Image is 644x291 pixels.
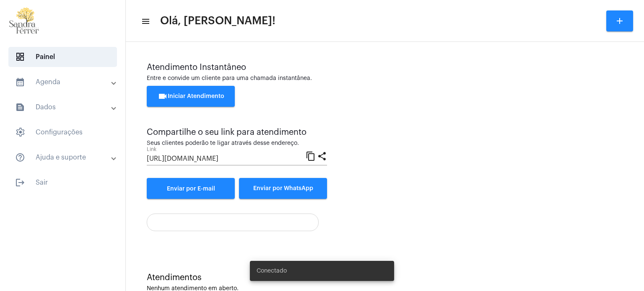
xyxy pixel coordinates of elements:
[615,16,625,26] mat-icon: add
[15,152,25,162] mat-icon: sidenav icon
[5,147,125,167] mat-expansion-panel-header: sidenav iconAjuda e suporte
[158,93,224,99] span: Iniciar Atendimento
[8,47,117,67] span: Painel
[5,97,125,117] mat-expansion-panel-header: sidenav iconDados
[239,178,327,199] button: Enviar por WhatsApp
[257,267,287,275] span: Conectado
[141,16,149,26] mat-icon: sidenav icon
[147,273,623,282] div: Atendimentos
[167,186,215,192] span: Enviar por E-mail
[253,185,313,191] span: Enviar por WhatsApp
[306,151,316,161] mat-icon: content_copy
[8,173,117,193] span: Sair
[160,14,275,28] span: Olá, [PERSON_NAME]!
[15,127,25,137] span: sidenav icon
[15,77,112,87] mat-panel-title: Agenda
[15,102,25,112] mat-icon: sidenav icon
[15,178,25,188] mat-icon: sidenav icon
[15,52,25,62] span: sidenav icon
[147,63,623,72] div: Atendimento Instantâneo
[317,151,327,161] mat-icon: share
[147,178,235,199] a: Enviar por E-mail
[15,77,25,87] mat-icon: sidenav icon
[7,4,42,38] img: 87cae55a-51f6-9edc-6e8c-b06d19cf5cca.png
[8,122,117,142] span: Configurações
[5,72,125,92] mat-expansion-panel-header: sidenav iconAgenda
[158,91,168,101] mat-icon: videocam
[147,140,327,147] div: Seus clientes poderão te ligar através desse endereço.
[147,86,235,107] button: Iniciar Atendimento
[147,128,327,137] div: Compartilhe o seu link para atendimento
[15,102,112,112] mat-panel-title: Dados
[147,75,623,82] div: Entre e convide um cliente para uma chamada instantânea.
[15,152,112,162] mat-panel-title: Ajuda e suporte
